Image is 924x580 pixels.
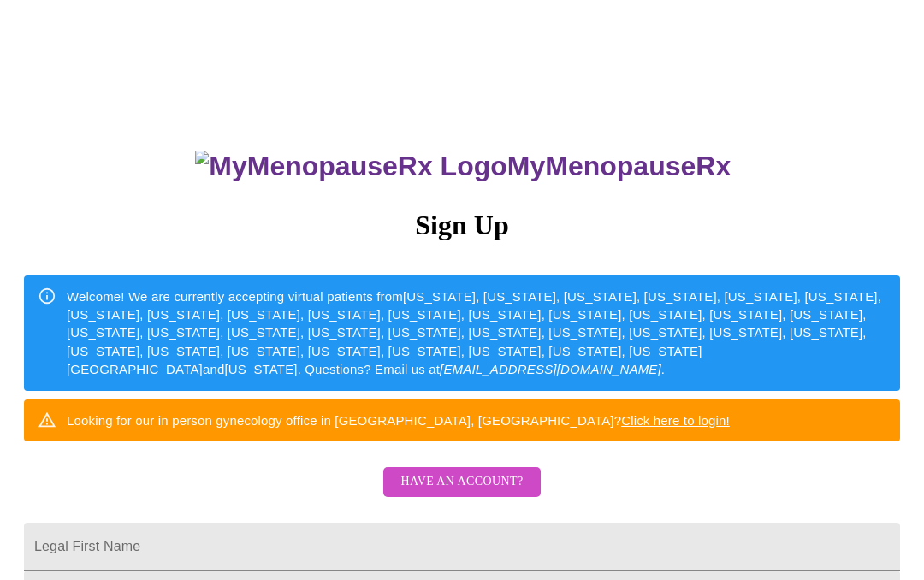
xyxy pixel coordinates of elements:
em: [EMAIL_ADDRESS][DOMAIN_NAME] [440,362,661,376]
div: Looking for our in person gynecology office in [GEOGRAPHIC_DATA], [GEOGRAPHIC_DATA]? [67,405,730,436]
span: Have an account? [400,471,523,493]
div: Welcome! We are currently accepting virtual patients from [US_STATE], [US_STATE], [US_STATE], [US... [67,281,886,386]
button: Have an account? [383,467,540,497]
a: Click here to login! [621,413,730,428]
img: MyMenopauseRx Logo [195,151,506,182]
h3: Sign Up [24,210,900,241]
h3: MyMenopauseRx [27,151,901,182]
a: Have an account? [379,486,544,500]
